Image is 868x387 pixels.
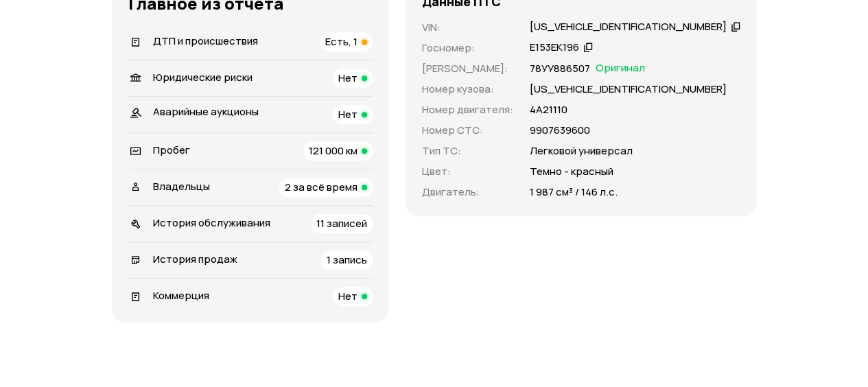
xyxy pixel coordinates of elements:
[153,70,253,84] span: Юридические риски
[338,289,357,303] span: Нет
[422,164,513,179] p: Цвет :
[327,253,367,267] span: 1 запись
[422,61,513,76] p: [PERSON_NAME] :
[596,61,645,76] span: Оригинал
[530,102,567,117] p: 4А21110
[153,252,237,266] span: История продаж
[325,34,357,49] span: Есть, 1
[530,61,590,76] p: 78УУ886507
[530,123,590,138] p: 9907639600
[422,123,513,138] p: Номер СТС :
[530,20,727,34] div: [US_VEHICLE_IDENTIFICATION_NUMBER]
[422,102,513,117] p: Номер двигателя :
[422,143,513,159] p: Тип ТС :
[153,179,210,193] span: Владельцы
[338,107,357,121] span: Нет
[530,164,613,179] p: Темно - красный
[153,143,190,157] span: Пробег
[530,143,633,159] p: Легковой универсал
[530,82,727,97] p: [US_VEHICLE_IDENTIFICATION_NUMBER]
[153,34,258,48] span: ДТП и происшествия
[530,40,579,55] div: Е153ЕК196
[422,185,513,200] p: Двигатель :
[153,104,259,119] span: Аварийные аукционы
[530,185,618,200] p: 1 987 см³ / 146 л.с.
[422,20,513,35] p: VIN :
[153,215,270,230] span: История обслуживания
[285,180,357,194] span: 2 за всё время
[309,143,357,158] span: 121 000 км
[316,216,367,231] span: 11 записей
[153,288,209,303] span: Коммерция
[422,82,513,97] p: Номер кузова :
[338,71,357,85] span: Нет
[422,40,513,56] p: Госномер :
